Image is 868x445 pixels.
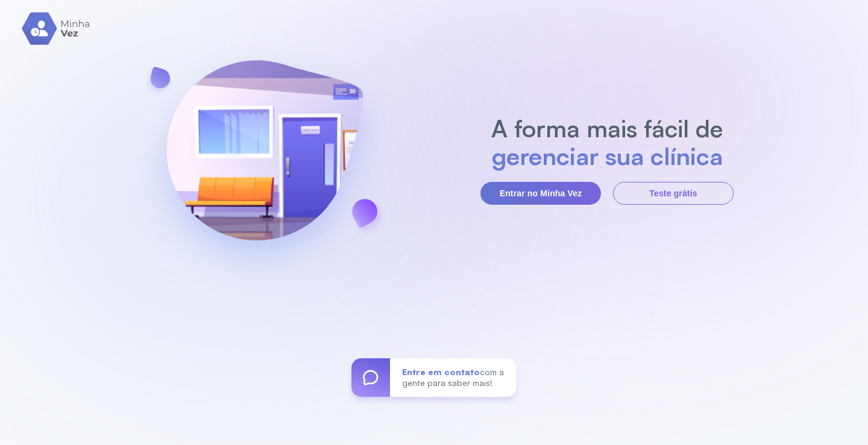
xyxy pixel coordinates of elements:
[351,358,517,397] a: Entre em contatocom a gente para saber mais!
[485,142,729,170] h2: gerenciar sua clínica
[485,114,729,142] h2: A forma mais fácil de
[134,28,395,290] img: banner-login.svg
[390,358,517,397] div: com a gente para saber mais!
[402,367,480,377] span: Entre em contato
[22,12,91,45] img: logo.svg
[480,182,601,205] button: Entrar no Minha Vez
[613,182,734,205] button: Teste grátis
